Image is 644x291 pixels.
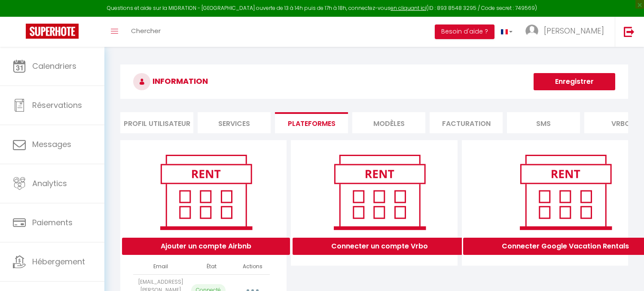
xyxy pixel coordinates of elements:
[352,112,425,133] li: MODÈLES
[188,259,235,274] th: État
[32,178,67,189] span: Analytics
[235,259,269,274] th: Actions
[275,112,348,133] li: Plateformes
[391,4,426,12] a: en cliquant ici
[511,151,620,233] img: rent.png
[151,151,261,233] img: rent.png
[125,17,167,47] a: Chercher
[544,25,604,36] span: [PERSON_NAME]
[32,100,82,110] span: Réservations
[507,112,580,133] li: SMS
[26,24,79,39] img: Super Booking
[198,112,271,133] li: Services
[624,26,635,37] img: logout
[525,25,538,37] img: ...
[32,217,73,228] span: Paiements
[131,26,161,35] span: Chercher
[120,64,628,99] h3: INFORMATION
[32,256,85,267] span: Hébergement
[32,139,71,150] span: Messages
[133,259,188,274] th: Email
[519,17,615,47] a: ... [PERSON_NAME]
[32,61,76,71] span: Calendriers
[534,73,615,90] button: Enregistrer
[293,238,467,255] button: Connecter un compte Vrbo
[325,151,434,233] img: rent.png
[122,238,290,255] button: Ajouter un compte Airbnb
[120,112,193,133] li: Profil Utilisateur
[435,25,494,39] button: Besoin d'aide ?
[430,112,503,133] li: Facturation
